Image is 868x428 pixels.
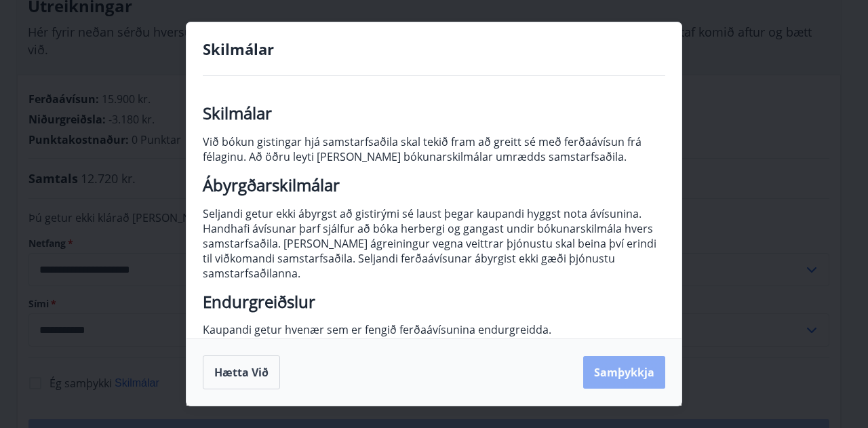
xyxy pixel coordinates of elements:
[203,206,665,281] p: Seljandi getur ekki ábyrgst að gistirými sé laust þegar kaupandi hyggst nota ávísunina. Handhafi ...
[203,322,665,337] p: Kaupandi getur hvenær sem er fengið ferðaávísunina endurgreidda.
[203,355,280,389] button: Hætta við
[583,356,665,389] button: Samþykkja
[203,106,665,121] h2: Skilmálar
[203,134,665,164] p: Við bókun gistingar hjá samstarfsaðila skal tekið fram að greitt sé með ferðaávísun frá félaginu....
[203,294,665,309] h2: Endurgreiðslur
[203,39,665,59] h4: Skilmálar
[203,337,665,367] p: [PERSON_NAME] getur einnig fengið endurgreiðslu eftirstöðva, ef ávísun hefur verið notuð að hluta.
[203,178,665,193] h2: Ábyrgðarskilmálar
